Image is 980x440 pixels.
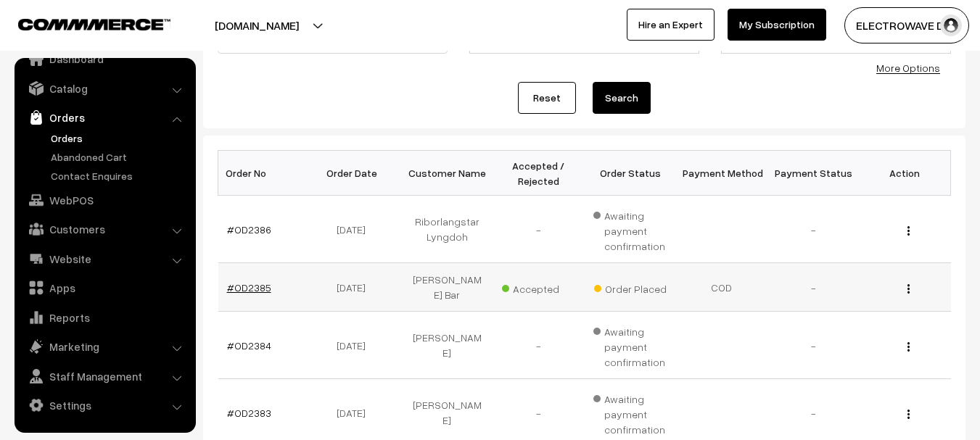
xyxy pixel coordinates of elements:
a: Reports [18,304,191,331]
img: user [940,14,962,36]
a: Website [18,246,191,272]
td: - [767,196,859,263]
img: Menu [907,342,910,352]
a: #OD2385 [227,281,271,294]
td: [DATE] [310,263,401,312]
a: WebPOS [18,187,191,213]
a: Reset [518,82,576,114]
a: Abandoned Cart [47,149,191,165]
a: Hire an Expert [627,9,715,41]
img: Menu [907,284,910,294]
th: Order Date [310,151,401,196]
a: My Subscription [728,9,826,41]
a: Orders [47,130,191,146]
th: Payment Status [767,151,859,196]
a: Contact Enquires [47,168,191,183]
img: Menu [907,226,910,236]
a: More Options [876,62,940,74]
td: [DATE] [310,196,401,263]
td: - [767,312,859,379]
button: ELECTROWAVE DE… [844,7,969,43]
th: Payment Method [676,151,767,196]
span: Awaiting payment confirmation [593,320,667,370]
img: Menu [907,410,910,419]
td: [DATE] [310,312,401,379]
span: Awaiting payment confirmation [593,204,667,254]
span: Awaiting payment confirmation [593,388,667,437]
a: Catalog [18,75,191,101]
button: [DOMAIN_NAME] [164,7,350,43]
a: Dashboard [18,46,191,72]
span: Order Placed [594,278,667,296]
a: Staff Management [18,363,191,389]
th: Accepted / Rejected [493,151,584,196]
a: Orders [18,104,191,130]
a: #OD2384 [227,339,271,352]
th: Order No [218,151,310,196]
td: [PERSON_NAME] Bar [401,263,493,312]
a: COMMMERCE [18,14,145,32]
th: Action [859,151,950,196]
td: - [493,196,584,263]
button: Search [593,82,651,114]
td: COD [676,263,767,312]
th: Order Status [585,151,676,196]
td: [PERSON_NAME] [401,312,493,379]
a: Settings [18,392,191,418]
td: Riborlangstar Lyngdoh [401,196,493,263]
th: Customer Name [401,151,493,196]
a: #OD2383 [227,407,271,419]
td: - [493,312,584,379]
td: - [767,263,859,312]
a: Marketing [18,333,191,360]
img: COMMMERCE [18,19,170,30]
a: Apps [18,275,191,301]
span: Accepted [502,278,575,296]
a: Customers [18,216,191,242]
a: #OD2386 [227,223,271,236]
